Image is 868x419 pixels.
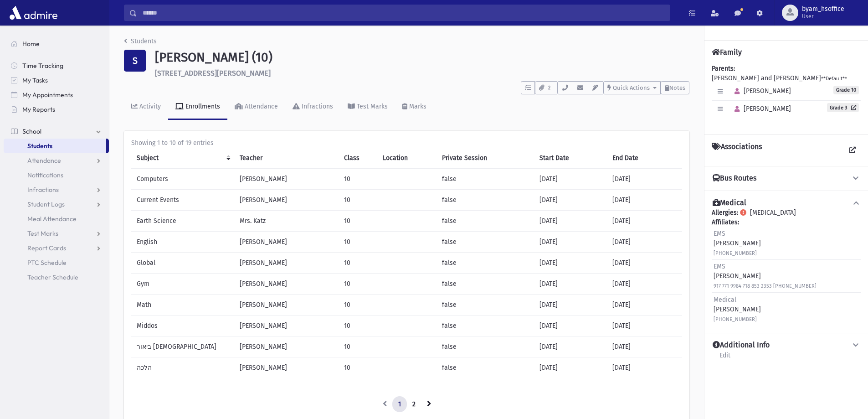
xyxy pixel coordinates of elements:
[124,94,168,120] a: Activity
[285,94,340,120] a: Infractions
[712,341,861,350] button: Additional Info
[712,48,742,57] h4: Family
[234,231,339,252] td: [PERSON_NAME]
[730,87,791,95] span: [PERSON_NAME]
[713,341,770,350] h4: Additional Info
[613,84,650,91] span: Quick Actions
[27,215,77,223] span: Meal Attendance
[714,263,725,270] span: EMS
[714,230,725,238] span: EMS
[730,105,791,113] span: [PERSON_NAME]
[131,168,234,189] td: Computers
[339,315,377,336] td: 10
[4,139,106,153] a: Students
[4,73,109,88] a: My Tasks
[833,86,859,94] span: Grade 10
[607,315,682,336] td: [DATE]
[712,64,861,127] div: [PERSON_NAME] and [PERSON_NAME]
[4,226,109,241] a: Test Marks
[339,231,377,252] td: 10
[534,168,607,189] td: [DATE]
[607,148,682,169] th: End Date
[661,81,689,94] button: Notes
[437,336,534,357] td: false
[22,62,63,70] span: Time Tracking
[534,294,607,315] td: [DATE]
[27,244,66,252] span: Report Cards
[234,357,339,378] td: [PERSON_NAME]
[4,182,109,197] a: Infractions
[243,103,278,110] div: Attendance
[184,103,220,110] div: Enrollments
[607,168,682,189] td: [DATE]
[714,296,736,304] span: Medical
[712,198,861,208] button: Medical
[339,189,377,210] td: 10
[234,252,339,273] td: [PERSON_NAME]
[437,210,534,231] td: false
[4,102,109,117] a: My Reports
[155,50,689,65] h1: [PERSON_NAME] (10)
[437,273,534,294] td: false
[4,197,109,212] a: Student Logs
[355,103,388,110] div: Test Marks
[155,69,689,78] h6: [STREET_ADDRESS][PERSON_NAME]
[712,174,861,183] button: Bus Routes
[712,218,739,226] b: Affiliates:
[714,262,817,290] div: [PERSON_NAME]
[339,336,377,357] td: 10
[22,40,40,48] span: Home
[802,13,844,20] span: User
[714,283,817,289] small: 917 771 9984 718 853 2353 [PHONE_NUMBER]
[607,273,682,294] td: [DATE]
[27,229,58,238] span: Test Marks
[534,315,607,336] td: [DATE]
[712,209,738,217] b: Allergies:
[339,168,377,189] td: 10
[124,36,157,50] nav: breadcrumb
[534,210,607,231] td: [DATE]
[534,148,607,169] th: Start Date
[844,142,861,159] a: View all Associations
[234,273,339,294] td: [PERSON_NAME]
[27,156,61,165] span: Attendance
[137,5,670,21] input: Search
[339,294,377,315] td: 10
[603,81,661,94] button: Quick Actions
[340,94,395,120] a: Test Marks
[131,336,234,357] td: ביאור [DEMOGRAPHIC_DATA]
[234,315,339,336] td: [PERSON_NAME]
[234,336,339,357] td: [PERSON_NAME]
[534,189,607,210] td: [DATE]
[607,357,682,378] td: [DATE]
[377,148,437,169] th: Location
[4,270,109,285] a: Teacher Schedule
[234,294,339,315] td: [PERSON_NAME]
[607,294,682,315] td: [DATE]
[437,294,534,315] td: false
[827,103,859,112] a: Grade 3
[4,153,109,168] a: Attendance
[714,250,757,256] small: [PHONE_NUMBER]
[131,315,234,336] td: Middos
[437,252,534,273] td: false
[7,4,60,22] img: AdmirePro
[713,174,756,183] h4: Bus Routes
[4,124,109,139] a: School
[27,200,65,208] span: Student Logs
[131,231,234,252] td: English
[534,336,607,357] td: [DATE]
[22,127,41,135] span: School
[437,357,534,378] td: false
[4,36,109,51] a: Home
[607,231,682,252] td: [DATE]
[339,210,377,231] td: 10
[22,105,55,114] span: My Reports
[534,273,607,294] td: [DATE]
[339,252,377,273] td: 10
[607,252,682,273] td: [DATE]
[437,189,534,210] td: false
[607,336,682,357] td: [DATE]
[131,210,234,231] td: Earth Science
[395,94,434,120] a: Marks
